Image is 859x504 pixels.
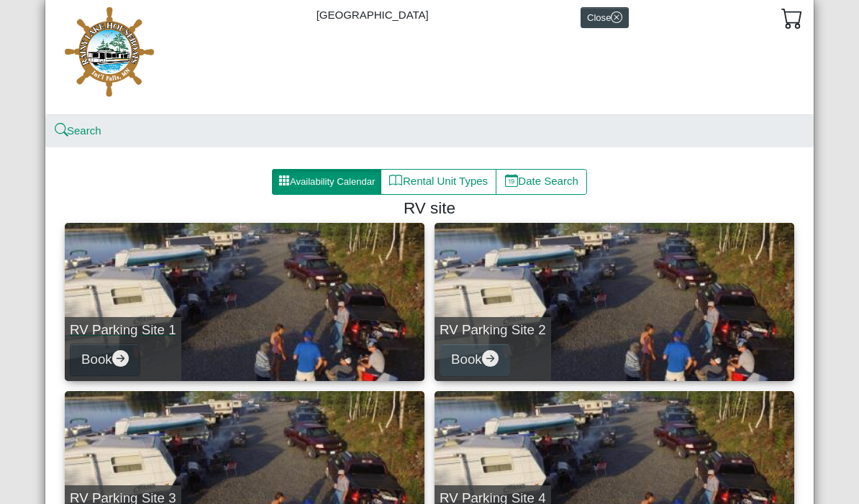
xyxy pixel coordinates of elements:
[56,7,164,104] img: 55466189-bbd8-41c3-ab33-5e957c8145a3.jpg
[56,124,101,137] a: searchSearch
[381,169,496,195] button: bookRental Unit Types
[781,7,803,29] svg: cart
[482,350,499,367] svg: arrow right circle fill
[70,322,176,339] h5: RV Parking Site 1
[440,344,510,376] button: Bookarrow right circle fill
[440,322,546,339] h5: RV Parking Site 2
[70,344,140,376] button: Bookarrow right circle fill
[272,169,381,195] button: grid3x3 gap fillAvailability Calendar
[505,174,519,188] svg: calendar date
[389,174,403,188] svg: book
[278,175,290,186] svg: grid3x3 gap fill
[581,7,629,28] button: Closex circle
[496,169,587,195] button: calendar dateDate Search
[71,198,788,218] h4: RV site
[112,350,129,367] svg: arrow right circle fill
[611,12,622,23] svg: x circle
[56,125,67,136] svg: search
